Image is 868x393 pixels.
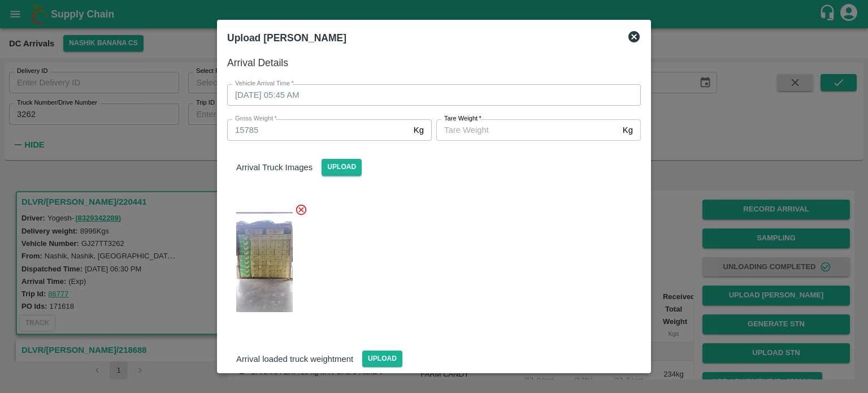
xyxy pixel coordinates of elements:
p: Arrival Truck Images [236,161,313,174]
label: Tare Weight [444,114,481,123]
b: Upload [PERSON_NAME] [227,32,346,44]
h6: Arrival Details [227,55,641,71]
img: https://app.vegrow.in/rails/active_storage/blobs/redirect/eyJfcmFpbHMiOnsiZGF0YSI6Mjk4OTA2MywicHV... [236,212,293,313]
input: Tare Weight [436,119,618,141]
p: Kg [623,124,633,136]
input: Gross Weight [227,119,409,141]
label: Gross Weight [235,114,277,123]
input: Choose date, selected date is Aug 26, 2025 [227,84,633,106]
label: Vehicle Arrival Time [235,79,294,88]
p: Arrival loaded truck weightment [236,353,353,365]
p: Kg [414,124,424,136]
span: Upload [322,159,362,175]
span: Upload [362,351,402,367]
